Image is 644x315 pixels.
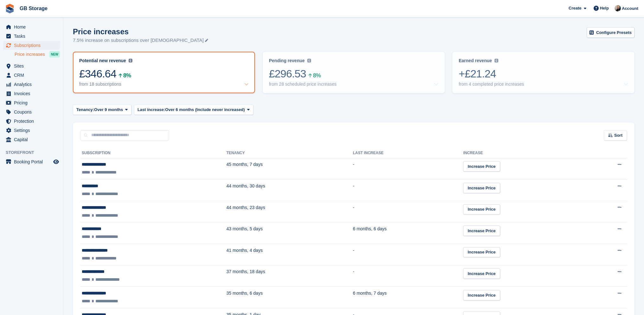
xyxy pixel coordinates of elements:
[463,247,500,258] a: Increase Price
[79,67,249,80] div: £346.64
[3,23,60,31] a: menu
[3,135,60,144] a: menu
[226,226,263,231] span: 43 months, 5 days
[353,158,463,180] td: -
[94,107,123,113] span: Over 9 months
[3,32,60,41] a: menu
[452,52,634,93] a: Earned revenue +£21.24 from 4 completed price increases
[129,59,132,62] img: icon-info-grey-7440780725fd019a000dd9b08b2336e03edf1995a4989e88bcd33f0948082b44.svg
[226,162,263,167] span: 45 months, 7 days
[14,32,52,41] span: Tasks
[622,5,638,12] span: Account
[15,51,45,57] span: Price increases
[3,157,60,166] a: menu
[226,205,265,210] span: 44 months, 23 days
[3,117,60,126] a: menu
[14,80,52,89] span: Analytics
[353,201,463,222] td: -
[353,180,463,201] td: -
[73,37,208,44] p: 7.5% increase on subscriptions over [DEMOGRAPHIC_DATA]
[80,148,226,158] th: Subscription
[353,148,463,158] th: Last increase
[3,41,60,50] a: menu
[459,82,524,87] div: from 4 completed price increases
[73,105,131,115] button: Tenancy: Over 9 months
[353,244,463,266] td: -
[79,82,121,87] div: from 18 subscriptions
[3,89,60,98] a: menu
[313,73,321,78] div: 8%
[269,67,438,80] div: £296.53
[353,287,463,308] td: 6 months, 7 days
[14,117,52,126] span: Protection
[3,108,60,116] a: menu
[463,148,583,158] th: Increase
[17,3,50,14] a: GB Storage
[463,290,500,300] a: Increase Price
[569,5,581,11] span: Create
[494,59,498,62] img: icon-info-grey-7440780725fd019a000dd9b08b2336e03edf1995a4989e88bcd33f0948082b44.svg
[14,71,52,80] span: CRM
[226,183,265,188] span: 44 months, 30 days
[49,51,60,57] div: NEW
[3,62,60,70] a: menu
[307,59,311,62] img: icon-info-grey-7440780725fd019a000dd9b08b2336e03edf1995a4989e88bcd33f0948082b44.svg
[459,58,492,63] div: Earned revenue
[463,268,500,279] a: Increase Price
[73,27,208,36] h1: Price increases
[14,157,52,166] span: Booking Portal
[353,222,463,244] td: 6 months, 6 days
[615,5,621,11] img: Karl Walker
[263,52,445,93] a: Pending revenue £296.53 8% from 28 scheduled price increases
[134,105,253,115] button: Last increase: Over 6 months (Include never increased)
[226,269,265,274] span: 37 months, 18 days
[226,291,263,296] span: 35 months, 6 days
[137,107,165,113] span: Last increase:
[14,89,52,98] span: Invoices
[6,149,63,156] span: Storefront
[463,161,500,172] a: Increase Price
[79,58,126,63] div: Potential new revenue
[463,204,500,215] a: Increase Price
[15,51,60,58] a: Price increases NEW
[269,58,305,63] div: Pending revenue
[353,265,463,287] td: -
[600,5,609,11] span: Help
[123,73,131,78] div: 8%
[14,62,52,70] span: Sites
[459,67,628,80] div: +£21.24
[3,80,60,89] a: menu
[3,71,60,80] a: menu
[463,226,500,236] a: Increase Price
[165,107,245,113] span: Over 6 months (Include never increased)
[73,52,255,93] a: Potential new revenue £346.64 8% from 18 subscriptions
[587,27,634,38] a: Configure Presets
[14,108,52,116] span: Coupons
[14,23,52,31] span: Home
[14,41,52,50] span: Subscriptions
[463,183,500,193] a: Increase Price
[52,158,60,166] a: Preview store
[3,126,60,135] a: menu
[269,82,336,87] div: from 28 scheduled price increases
[3,98,60,107] a: menu
[226,248,263,253] span: 41 months, 4 days
[14,135,52,144] span: Capital
[14,126,52,135] span: Settings
[76,107,94,113] span: Tenancy:
[5,4,15,13] img: stora-icon-8386f47178a22dfd0bd8f6a31ec36ba5ce8667c1dd55bd0f319d3a0aa187defe.svg
[226,148,353,158] th: Tenancy
[14,98,52,107] span: Pricing
[614,132,622,139] span: Sort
